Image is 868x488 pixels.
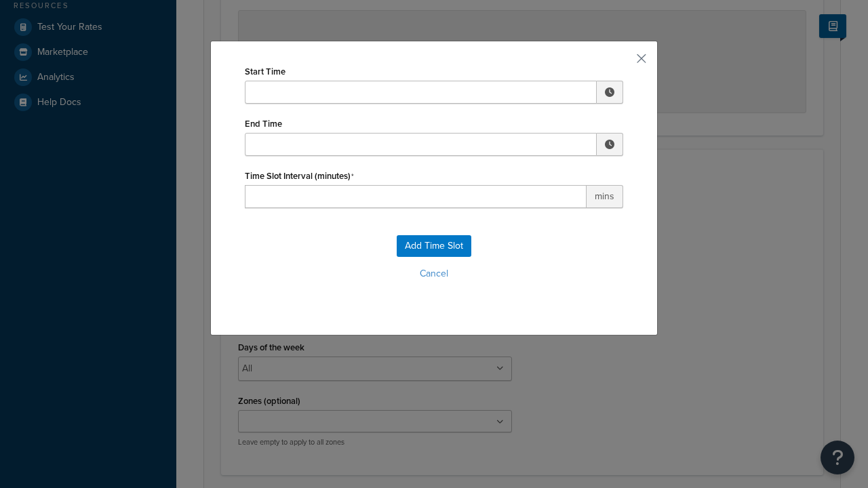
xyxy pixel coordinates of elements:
[245,66,285,77] label: Start Time
[245,171,354,182] label: Time Slot Interval (minutes)
[397,235,471,257] button: Add Time Slot
[587,185,623,208] span: mins
[245,119,282,129] label: End Time
[245,264,623,284] button: Cancel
